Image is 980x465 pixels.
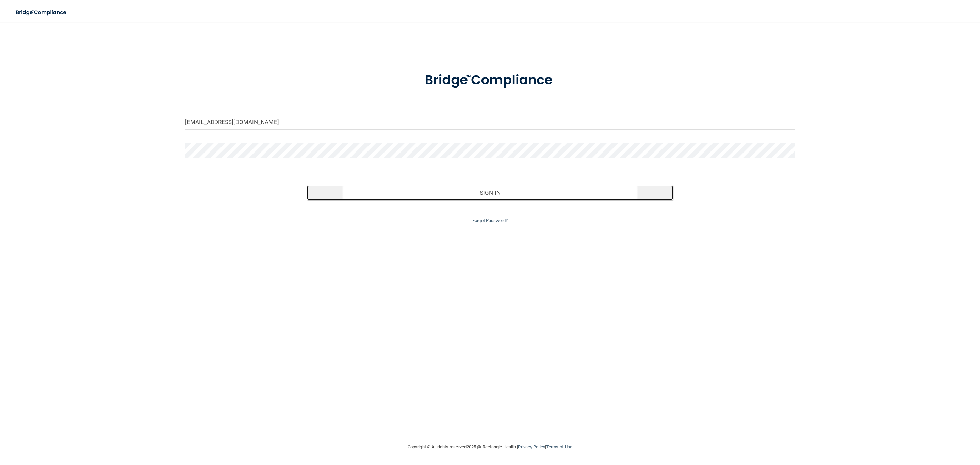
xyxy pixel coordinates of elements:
a: Terms of Use [546,444,572,449]
button: Sign In [307,185,673,200]
img: bridge_compliance_login_screen.278c3ca4.svg [10,5,73,19]
input: Email [185,114,795,130]
div: Copyright © All rights reserved 2025 @ Rectangle Health | | [366,436,614,458]
a: Privacy Policy [518,444,545,449]
a: Forgot Password? [472,218,508,223]
img: bridge_compliance_login_screen.278c3ca4.svg [411,63,569,98]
